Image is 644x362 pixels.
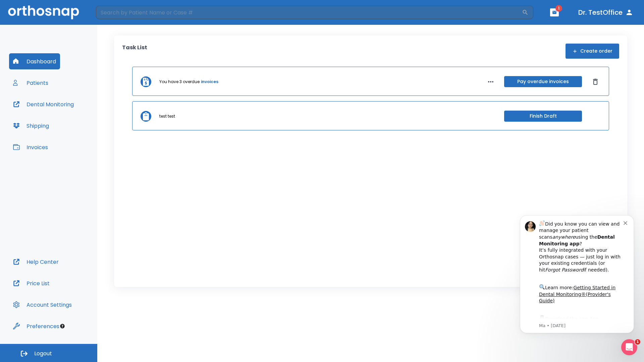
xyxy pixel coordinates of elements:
[566,44,619,59] button: Create order
[29,111,89,123] a: App Store
[555,5,562,12] span: 1
[9,139,52,155] button: Invoices
[9,275,54,291] button: Price List
[159,79,200,85] p: You have 3 overdue
[621,339,637,355] iframe: Intercom live chat
[29,109,114,143] div: Download the app: | ​ Let us know if you need help getting started!
[9,254,63,270] button: Help Center
[159,113,175,119] p: test test
[9,297,76,313] button: Account Settings
[590,76,601,87] button: Dismiss
[9,75,52,91] button: Patients
[34,350,52,357] span: Logout
[504,111,582,122] button: Finish Draft
[510,205,644,344] iframe: Intercom notifications message
[96,6,522,19] input: Search by Patient Name or Case #
[9,318,63,334] button: Preferences
[9,53,60,69] button: Dashboard
[504,76,582,87] button: Pay overdue invoices
[9,118,53,134] button: Shipping
[9,96,78,112] button: Dental Monitoring
[635,339,640,345] span: 1
[29,118,114,124] p: Message from Ma, sent 1w ago
[122,44,147,59] p: Task List
[8,5,79,19] img: Orthosnap
[59,323,65,329] div: Tooltip anchor
[114,14,119,20] button: Dismiss notification
[576,6,636,18] button: Dr. TestOffice
[201,79,218,85] a: invoices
